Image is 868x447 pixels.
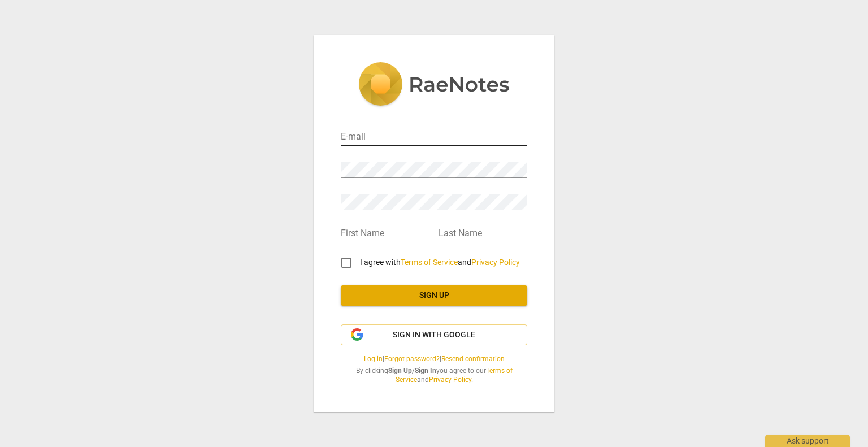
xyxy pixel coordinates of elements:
a: Privacy Policy [429,376,471,384]
b: Sign In [415,367,436,375]
button: Sign in with Google [341,324,527,346]
span: I agree with and [360,258,520,267]
a: Terms of Service [396,367,513,384]
span: Sign in with Google [393,329,475,341]
span: By clicking / you agree to our and . [341,366,527,385]
a: Forgot password? [384,355,440,363]
a: Log in [364,355,383,363]
div: Ask support [765,435,850,447]
a: Privacy Policy [471,258,520,267]
span: | | [341,354,527,364]
img: 5ac2273c67554f335776073100b6d88f.svg [358,62,510,109]
button: Sign up [341,285,527,306]
a: Terms of Service [401,258,458,267]
span: Sign up [350,290,518,301]
b: Sign Up [388,367,412,375]
a: Resend confirmation [441,355,505,363]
